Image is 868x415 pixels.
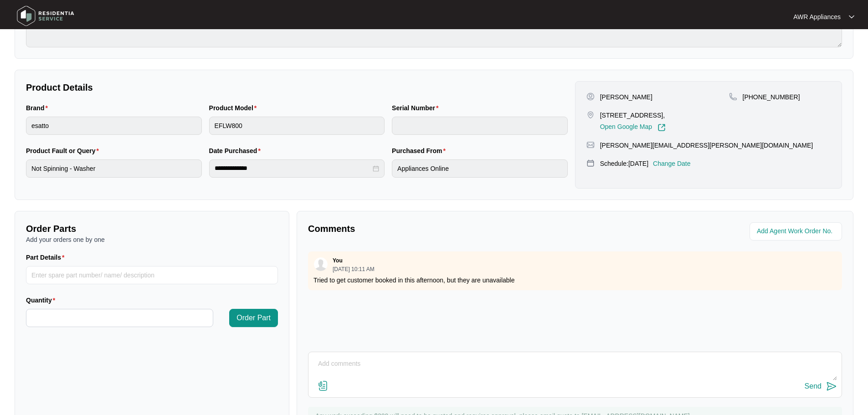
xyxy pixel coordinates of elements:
[600,92,652,102] p: [PERSON_NAME]
[26,266,278,284] input: Part Details
[600,123,666,132] a: Open Google Map
[209,103,261,113] label: Product Model
[757,226,837,237] input: Add Agent Work Order No.
[26,309,213,327] input: Quantity
[826,381,837,392] img: send-icon.svg
[793,12,841,21] p: AWR Appliances
[314,257,328,271] img: user.svg
[743,92,800,102] p: [PHONE_NUMBER]
[26,103,51,113] label: Brand
[236,313,271,323] span: Order Part
[333,257,343,264] p: You
[392,146,449,155] label: Purchased From
[600,159,648,168] p: Schedule: [DATE]
[318,380,329,391] img: file-attachment-doc.svg
[586,111,595,119] img: map-pin
[805,382,822,390] div: Send
[657,123,666,132] img: Link-External
[849,15,854,19] img: dropdown arrow
[805,380,837,393] button: Send
[26,117,202,135] input: Brand
[729,92,737,101] img: map-pin
[308,222,569,235] p: Comments
[26,235,278,244] p: Add your orders one by one
[215,164,371,173] input: Date Purchased
[26,159,202,178] input: Product Fault or Query
[333,266,375,272] p: [DATE] 10:11 AM
[313,276,837,285] p: Tried to get customer booked in this afternoon, but they are unavailable
[26,146,103,155] label: Product Fault or Query
[392,117,568,135] input: Serial Number
[26,222,278,235] p: Order Parts
[586,141,595,149] img: map-pin
[600,141,813,150] p: [PERSON_NAME][EMAIL_ADDRESS][PERSON_NAME][DOMAIN_NAME]
[600,111,666,120] p: [STREET_ADDRESS],
[209,117,385,135] input: Product Model
[26,81,568,94] p: Product Details
[586,159,595,167] img: map-pin
[26,296,59,305] label: Quantity
[392,159,568,178] input: Purchased From
[586,92,595,101] img: user-pin
[229,309,278,327] button: Order Part
[209,146,264,155] label: Date Purchased
[26,253,68,262] label: Part Details
[392,103,442,113] label: Serial Number
[653,159,691,168] p: Change Date
[14,2,77,30] img: residentia service logo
